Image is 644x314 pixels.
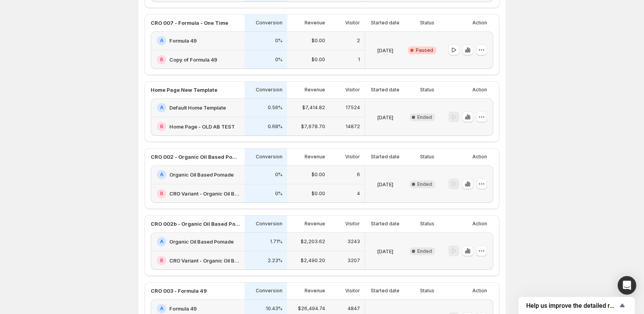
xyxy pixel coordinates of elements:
p: [DATE] [377,46,393,54]
p: 14872 [346,124,360,130]
span: Ended [417,248,432,254]
p: Started date [371,288,399,294]
p: CRO 002b - Organic Oil Based Pomade - Subscription Box [151,220,240,228]
p: $0.00 [312,190,325,197]
p: 0% [275,38,282,44]
p: Visitor [345,288,360,294]
h2: A [160,239,164,245]
p: 0.68% [268,124,282,130]
button: Show survey - Help us improve the detailed report for A/B campaigns [526,301,627,310]
p: 0% [275,57,282,63]
div: Open Intercom Messenger [618,276,636,295]
p: Conversion [256,221,282,227]
p: Action [472,20,487,26]
p: Action [472,154,487,160]
h2: Copy of Formula 49 [169,56,217,63]
p: Revenue [305,288,325,294]
p: Status [420,154,434,160]
p: $0.00 [312,38,325,44]
h2: B [160,257,163,264]
p: $7,678.70 [301,124,325,130]
h2: B [160,124,163,130]
h2: A [160,305,164,312]
span: Help us improve the detailed report for A/B campaigns [526,302,618,309]
h2: Default Home Template [169,104,226,112]
p: 1 [358,57,360,63]
p: 3243 [348,239,360,245]
p: Conversion [256,20,282,26]
p: 3207 [348,257,360,264]
h2: Organic Oil Based Pomade [169,238,234,245]
p: Started date [371,20,399,26]
span: Ended [417,114,432,120]
h2: A [160,172,164,178]
p: 1.71% [270,239,282,245]
p: Revenue [305,221,325,227]
p: Status [420,288,434,294]
p: Started date [371,87,399,93]
p: CRO 002 - Organic Oil Based Pomade - Subscription Box [151,153,240,161]
p: 17524 [346,105,360,111]
p: Revenue [305,20,325,26]
span: Ended [417,181,432,187]
p: CRO 003 - Formula 49 [151,287,207,295]
p: Conversion [256,154,282,160]
p: 0% [275,190,282,197]
h2: A [160,105,164,111]
p: 4 [357,190,360,197]
p: $0.00 [312,172,325,178]
p: 2 [357,38,360,44]
p: Conversion [256,87,282,93]
h2: Home Page - OLD AB TEST [169,123,235,130]
p: Action [472,87,487,93]
h2: B [160,57,163,63]
p: Visitor [345,154,360,160]
p: 0% [275,172,282,178]
p: 10.43% [266,305,282,312]
h2: A [160,38,164,44]
p: $2,203.62 [301,239,325,245]
h2: Formula 49 [169,37,197,45]
p: [DATE] [377,113,393,121]
p: $26,494.74 [298,305,325,312]
p: Visitor [345,87,360,93]
p: Status [420,20,434,26]
p: Action [472,221,487,227]
p: 6 [357,172,360,178]
span: Paused [416,47,433,53]
h2: CRO Variant - Organic Oil Based Pomade [169,190,240,197]
h2: CRO Variant - Organic Oil Based Pomade [169,257,240,264]
p: CRO 007 - Formula - One Time [151,19,228,27]
p: Status [420,221,434,227]
p: Revenue [305,154,325,160]
p: Conversion [256,288,282,294]
p: Visitor [345,20,360,26]
p: Revenue [305,87,325,93]
h2: Formula 49 [169,305,197,312]
p: $0.00 [312,57,325,63]
p: $7,414.82 [302,105,325,111]
p: [DATE] [377,180,393,188]
p: Home Page New Template [151,86,217,94]
h2: B [160,190,163,197]
p: Started date [371,154,399,160]
p: Action [472,288,487,294]
p: 2.23% [268,257,282,264]
p: $2,490.20 [301,257,325,264]
p: 4847 [348,305,360,312]
p: 0.56% [268,105,282,111]
p: Visitor [345,221,360,227]
p: Started date [371,221,399,227]
h2: Organic Oil Based Pomade [169,171,234,178]
p: Status [420,87,434,93]
p: [DATE] [377,247,393,255]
